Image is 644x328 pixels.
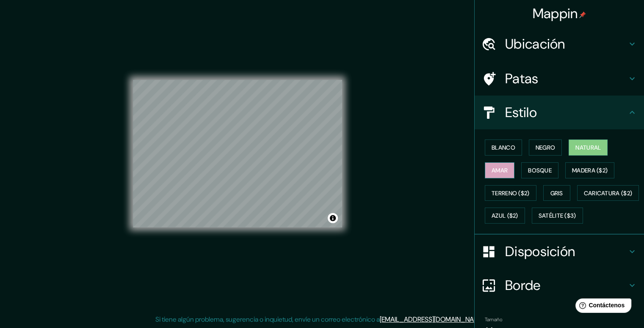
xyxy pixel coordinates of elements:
font: Disposición [505,243,575,260]
button: Blanco [485,139,522,156]
font: Mappin [533,5,578,22]
font: Tamaño [485,316,502,323]
button: Satélite ($3) [532,208,583,224]
button: Caricatura ($2) [577,185,639,201]
font: Azul ($2) [492,212,518,220]
button: Gris [543,185,570,201]
font: Gris [550,189,563,197]
font: Bosque [528,167,552,174]
button: Madera ($2) [565,162,614,178]
div: Disposición [475,235,644,268]
div: Patas [475,62,644,96]
img: pin-icon.png [579,11,586,18]
font: Madera ($2) [572,167,608,174]
iframe: Lanzador de widgets de ayuda [569,295,635,319]
button: Activar o desactivar atribución [328,213,338,223]
font: Satélite ($3) [539,212,576,220]
div: Borde [475,268,644,302]
button: Amar [485,162,514,178]
button: Natural [569,139,608,156]
button: Azul ($2) [485,208,525,224]
font: Si tiene algún problema, sugerencia o inquietud, envíe un correo electrónico a [155,315,380,324]
button: Negro [529,139,562,156]
font: Negro [536,144,556,151]
div: Ubicación [475,27,644,61]
div: Estilo [475,96,644,129]
font: Estilo [505,104,537,121]
font: Borde [505,276,541,294]
font: Caricatura ($2) [584,189,633,197]
font: Amar [492,167,508,174]
font: Blanco [492,144,515,151]
button: Bosque [521,162,558,178]
font: Patas [505,70,539,87]
font: Ubicación [505,35,565,53]
font: Terreno ($2) [492,189,530,197]
a: [EMAIL_ADDRESS][DOMAIN_NAME] [380,315,484,324]
canvas: Mapa [133,80,342,227]
font: Natural [575,144,601,151]
button: Terreno ($2) [485,185,536,201]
